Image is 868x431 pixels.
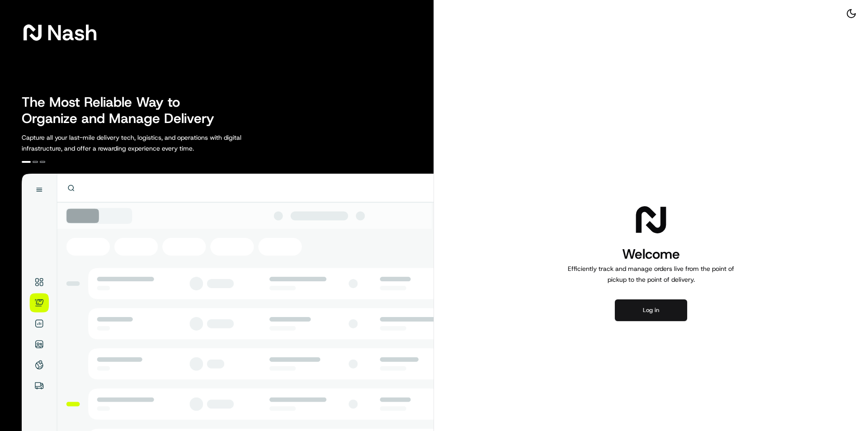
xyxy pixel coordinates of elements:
h2: The Most Reliable Way to Organize and Manage Delivery [22,94,224,127]
h1: Welcome [564,245,738,263]
p: Capture all your last-mile delivery tech, logistics, and operations with digital infrastructure, ... [22,132,282,154]
span: Nash [47,24,97,42]
p: Efficiently track and manage orders live from the point of pickup to the point of delivery. [564,263,738,285]
button: Log in [615,299,687,321]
